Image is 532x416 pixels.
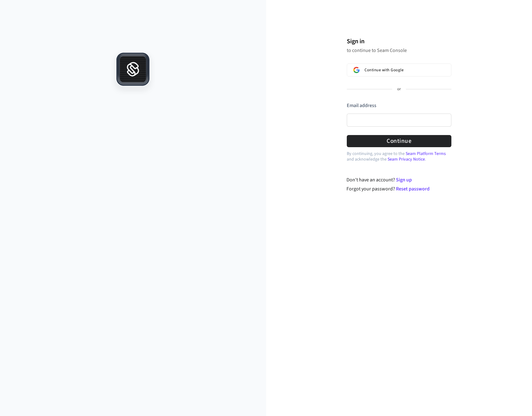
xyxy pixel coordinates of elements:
div: Forgot your password? [346,185,451,193]
a: Seam Platform Terms [406,151,446,157]
button: Continue [347,135,451,147]
img: Sign in with Google [353,67,360,73]
button: Sign in with GoogleContinue with Google [347,63,451,77]
h1: Sign in [347,37,451,46]
a: Sign up [396,176,412,183]
p: By continuing, you agree to the and acknowledge the . [347,151,451,162]
p: or [397,86,401,92]
span: Continue with Google [365,68,403,72]
div: Don't have an account? [346,176,451,184]
p: to continue to Seam Console [347,47,451,54]
a: Seam Privacy Notice [388,156,425,162]
label: Email address [347,102,376,109]
a: Reset password [396,185,430,192]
